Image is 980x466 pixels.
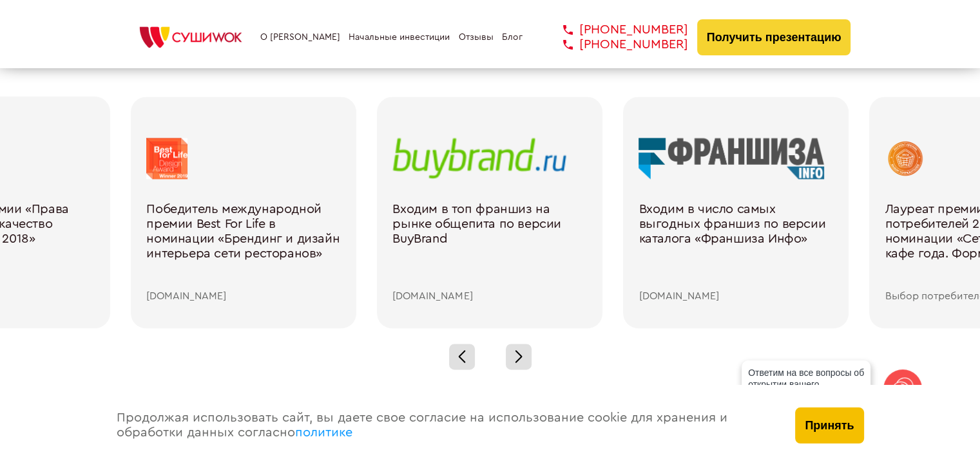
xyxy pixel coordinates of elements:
[742,360,870,408] div: Ответим на все вопросы об открытии вашего [PERSON_NAME]!
[697,19,851,55] button: Получить презентацию
[349,32,450,42] a: Начальные инвестиции
[639,202,833,291] div: Входим в число самых выгодных франшиз по версии каталога «Франшиза Инфо»
[146,290,341,302] div: [DOMAIN_NAME]
[502,32,523,42] a: Блог
[639,138,833,303] a: Входим в число самых выгодных франшиз по версии каталога «Франшиза Инфо» [DOMAIN_NAME]
[260,32,340,42] a: О [PERSON_NAME]
[130,23,252,51] img: СУШИWOK
[544,37,688,52] a: [PHONE_NUMBER]
[392,202,587,291] div: Входим в топ франшиз на рынке общепита по версии BuyBrand
[146,202,341,291] div: Победитель международной премии Best For Life в номинации «Брендинг и дизайн интерьера сети ресто...
[295,426,352,439] a: политике
[639,290,833,302] div: [DOMAIN_NAME]
[392,290,587,302] div: [DOMAIN_NAME]
[104,385,783,466] div: Продолжая использовать сайт, вы даете свое согласие на использование cookie для хранения и обрабо...
[544,23,688,37] a: [PHONE_NUMBER]
[795,407,863,443] button: Принять
[459,32,494,42] a: Отзывы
